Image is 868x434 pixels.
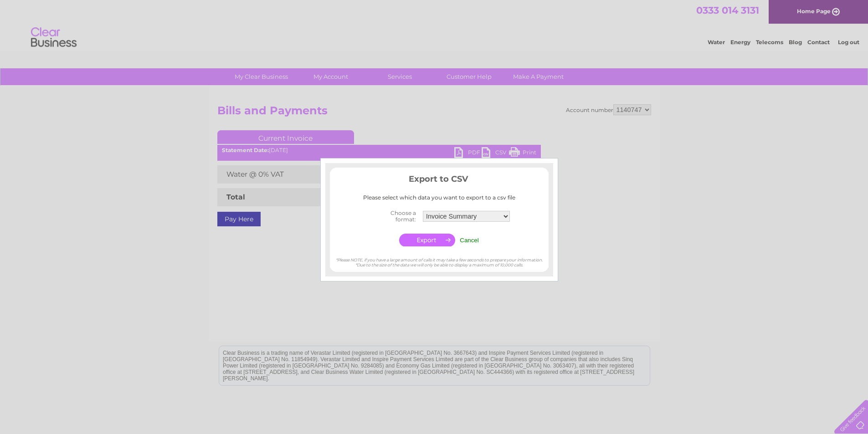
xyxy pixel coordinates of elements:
a: Energy [730,39,750,46]
a: Blog [789,39,802,46]
a: Log out [838,39,859,46]
input: Cancel [460,237,479,244]
h3: Export to CSV [330,173,549,189]
a: Telecoms [756,39,783,46]
div: Clear Business is a trading name of Verastar Limited (registered in [GEOGRAPHIC_DATA] No. 3667643... [219,5,650,44]
a: 0333 014 3131 [696,5,759,16]
div: Please select which data you want to export to a csv file [330,194,549,201]
div: *Please NOTE, if you have a large amount of calls it may take a few seconds to prepare your infor... [330,249,549,267]
img: logo.png [31,24,77,51]
th: Choose a format: [366,207,421,225]
a: Water [708,39,725,46]
a: Contact [807,39,830,46]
